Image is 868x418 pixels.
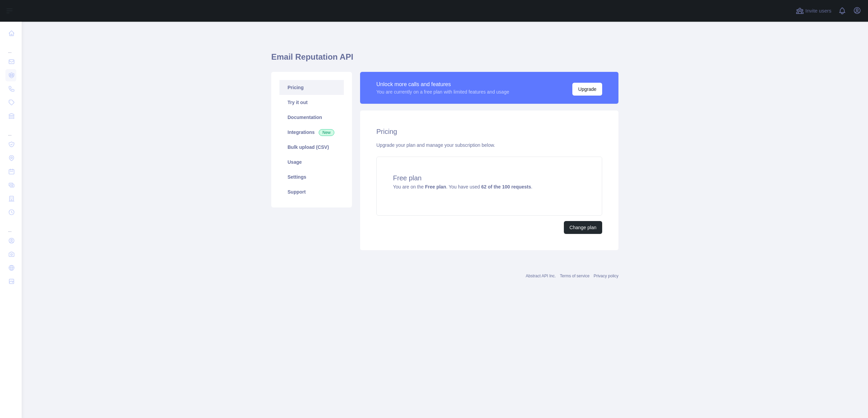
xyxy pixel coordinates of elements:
span: You are on the . You have used . [393,184,532,190]
a: Pricing [279,80,344,95]
div: You are currently on a free plan with limited features and usage [376,88,509,95]
button: Change plan [564,221,602,234]
div: ... [5,123,16,137]
strong: 62 of the 100 requests [481,184,531,190]
strong: Free plan [425,184,446,190]
span: New [319,129,334,136]
h1: Email Reputation API [271,52,618,68]
h2: Pricing [376,127,602,136]
a: Terms of service [560,274,589,278]
a: Abstract API Inc. [526,274,556,278]
div: Unlock more calls and features [376,80,509,88]
a: Privacy policy [594,274,618,278]
span: Invite users [805,7,831,15]
a: Usage [279,155,344,170]
a: Documentation [279,110,344,125]
a: Try it out [279,95,344,110]
h4: Free plan [393,173,586,183]
div: Upgrade your plan and manage your subscription below. [376,142,602,148]
div: ... [5,220,16,233]
button: Invite users [794,5,833,16]
a: Integrations New [279,125,344,140]
a: Bulk upload (CSV) [279,140,344,155]
a: Support [279,184,344,199]
div: ... [5,41,16,54]
a: Settings [279,170,344,184]
button: Upgrade [572,83,602,96]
